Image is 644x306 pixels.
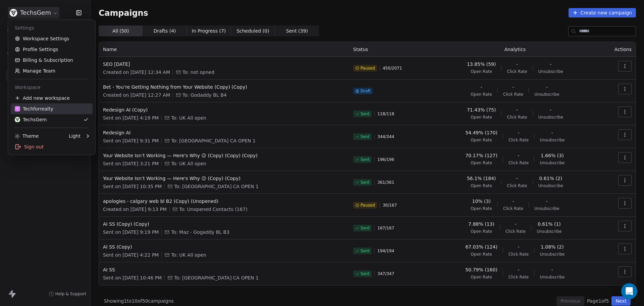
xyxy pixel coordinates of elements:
a: Manage Team [11,65,93,76]
a: Billing & Subscription [11,55,93,65]
span: T [16,106,18,112]
div: Settings [11,23,93,33]
img: Untitled%20design.png [15,117,20,122]
div: Add new workspace [11,93,93,103]
a: Workspace Settings [11,33,93,44]
div: Sign out [11,141,93,152]
div: Techforrealty [15,105,53,112]
div: Theme [15,133,39,139]
div: Workspace [11,82,93,93]
a: Profile Settings [11,44,93,55]
div: Light [69,133,80,139]
div: TechsGem [15,116,47,123]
